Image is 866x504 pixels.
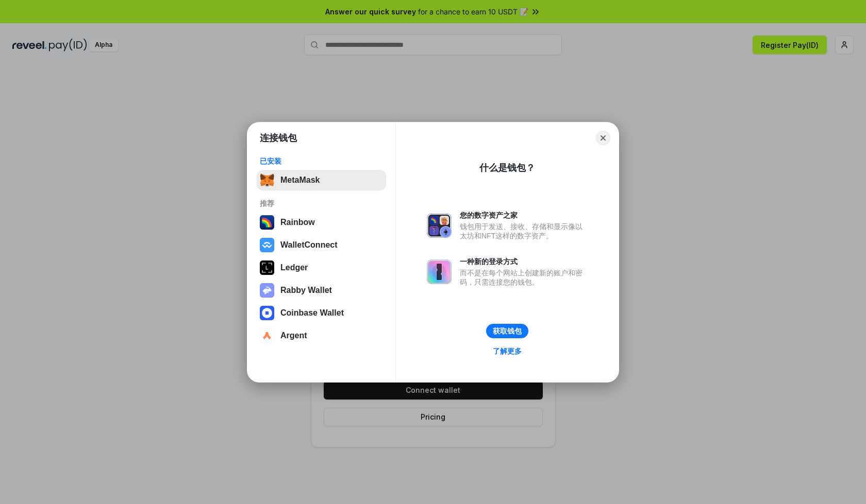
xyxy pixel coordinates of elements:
[460,257,588,266] div: 一种新的登录方式
[257,170,386,190] button: MetaMask
[260,260,274,275] img: svg+xml,%3Csvg%20xmlns%3D%22http%3A%2F%2Fwww.w3.org%2F2000%2Fsvg%22%20width%3D%2228%22%20height%3...
[257,280,386,301] button: Rabby Wallet
[427,259,452,284] img: svg+xml,%3Csvg%20xmlns%3D%22http%3A%2F%2Fwww.w3.org%2F2000%2Fsvg%22%20fill%3D%22none%22%20viewBox...
[280,176,320,185] div: MetaMask
[280,308,344,318] div: Coinbase Wallet
[260,283,274,298] img: svg+xml,%3Csvg%20xmlns%3D%22http%3A%2F%2Fwww.w3.org%2F2000%2Fsvg%22%20fill%3D%22none%22%20viewBox...
[280,286,332,295] div: Rabby Wallet
[260,173,274,187] img: svg+xml,%3Csvg%20fill%3D%22none%22%20height%3D%2233%22%20viewBox%3D%220%200%2035%2033%22%20width%...
[460,222,588,240] div: 钱包用于发送、接收、存储和显示像以太坊和NFT这样的数字资产。
[427,213,452,238] img: svg+xml,%3Csvg%20xmlns%3D%22http%3A%2F%2Fwww.w3.org%2F2000%2Fsvg%22%20fill%3D%22none%22%20viewBox...
[479,162,535,174] div: 什么是钱包？
[260,132,297,144] h1: 连接钱包
[257,325,386,346] button: Argent
[493,326,522,336] div: 获取钱包
[260,306,274,320] img: svg+xml,%3Csvg%20width%3D%2228%22%20height%3D%2228%22%20viewBox%3D%220%200%2028%2028%22%20fill%3D...
[280,263,308,272] div: Ledger
[493,346,522,356] div: 了解更多
[486,324,528,338] button: 获取钱包
[460,211,588,220] div: 您的数字资产之家
[280,331,307,340] div: Argent
[280,240,338,250] div: WalletConnect
[596,131,610,145] button: Close
[260,238,274,252] img: svg+xml,%3Csvg%20width%3D%2228%22%20height%3D%2228%22%20viewBox%3D%220%200%2028%2028%22%20fill%3D...
[487,344,528,358] a: 了解更多
[260,328,274,343] img: svg+xml,%3Csvg%20width%3D%2228%22%20height%3D%2228%22%20viewBox%3D%220%200%2028%2028%22%20fill%3D...
[257,235,386,255] button: WalletConnect
[257,303,386,323] button: Coinbase Wallet
[260,215,274,230] img: svg+xml,%3Csvg%20width%3D%22120%22%20height%3D%22120%22%20viewBox%3D%220%200%20120%20120%22%20fil...
[257,212,386,233] button: Rainbow
[260,199,383,208] div: 推荐
[257,257,386,278] button: Ledger
[280,218,315,227] div: Rainbow
[260,157,383,166] div: 已安装
[460,268,588,287] div: 而不是在每个网站上创建新的账户和密码，只需连接您的钱包。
